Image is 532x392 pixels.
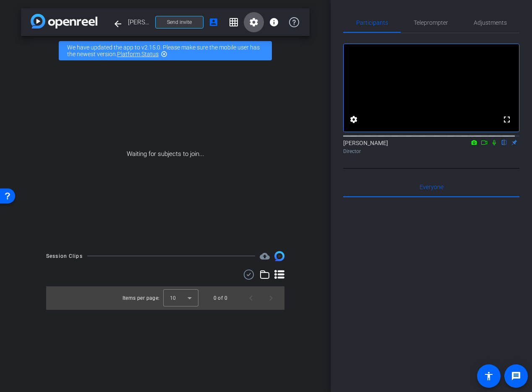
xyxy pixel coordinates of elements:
[113,19,123,29] mat-icon: arrow_back
[474,20,507,26] span: Adjustments
[117,51,159,57] a: Platform Status
[46,252,83,260] div: Session Clips
[167,19,192,26] span: Send invite
[502,114,512,125] mat-icon: fullscreen
[155,16,203,29] button: Send invite
[261,288,281,308] button: Next page
[356,20,388,26] span: Participants
[128,14,150,31] span: [PERSON_NAME]
[59,41,272,60] div: We have updated the app to v2.15.0. Please make sure the mobile user has the newest version.
[343,139,519,155] div: [PERSON_NAME]
[123,294,160,302] div: Items per page:
[499,138,509,146] mat-icon: flip
[21,65,310,243] div: Waiting for subjects to join...
[511,371,521,381] mat-icon: message
[269,17,279,27] mat-icon: info
[241,288,261,308] button: Previous page
[260,251,270,261] span: Destinations for your clips
[249,17,259,27] mat-icon: settings
[343,148,519,155] div: Director
[214,294,227,302] div: 0 of 0
[349,114,359,125] mat-icon: settings
[484,371,494,381] mat-icon: accessibility
[420,184,443,190] span: Everyone
[31,14,97,29] img: app-logo
[414,20,448,26] span: Teleprompter
[229,17,239,27] mat-icon: grid_on
[209,17,219,27] mat-icon: account_box
[274,251,284,261] img: Session clips
[260,251,270,261] mat-icon: cloud_upload
[161,51,167,57] mat-icon: highlight_off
